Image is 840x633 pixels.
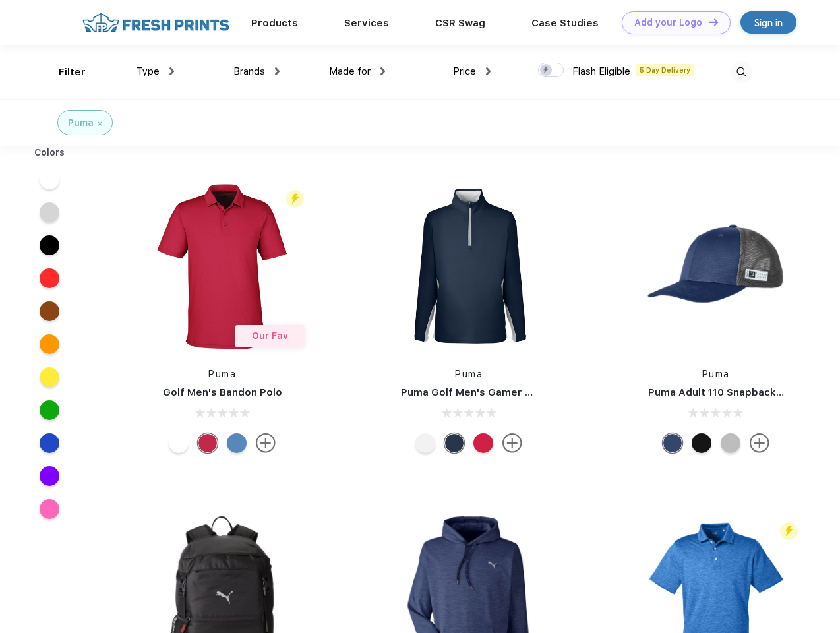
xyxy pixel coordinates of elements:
div: Peacoat with Qut Shd [663,433,682,453]
a: Products [251,17,298,29]
img: flash_active_toggle.svg [286,190,304,208]
img: DT [709,18,718,26]
div: Pma Blk with Pma Blk [692,433,711,453]
div: Lake Blue [227,433,247,453]
div: Filter [59,65,86,80]
div: Bright White [169,433,189,453]
img: func=resize&h=266 [381,179,556,354]
span: Made for [329,65,371,77]
a: Sign in [740,11,796,34]
div: Ski Patrol [473,433,493,453]
span: Type [136,65,160,77]
img: more.svg [256,433,276,453]
div: Bright White [415,433,435,453]
div: Navy Blazer [444,433,464,453]
img: dropdown.png [169,67,174,75]
img: dropdown.png [380,67,385,75]
div: Sign in [754,15,783,30]
a: Puma [702,369,730,379]
img: desktop_search.svg [731,61,752,83]
span: Brands [233,65,265,77]
img: flash_active_toggle.svg [780,522,798,540]
a: Puma Golf Men's Gamer Golf Quarter-Zip [401,386,609,398]
div: Add your Logo [634,17,702,28]
img: dropdown.png [275,67,280,75]
div: Colors [24,146,75,160]
a: Golf Men's Bandon Polo [163,386,282,398]
a: CSR Swag [435,17,485,29]
div: Puma [68,116,94,130]
img: fo%20logo%202.webp [78,11,233,34]
img: dropdown.png [486,67,491,75]
img: func=resize&h=266 [135,179,310,354]
span: Flash Eligible [572,65,630,77]
span: Price [453,65,476,77]
img: filter_cancel.svg [98,121,102,126]
a: Services [344,17,389,29]
img: func=resize&h=266 [628,179,804,354]
span: 5 Day Delivery [636,64,694,76]
a: Puma [455,369,483,379]
img: more.svg [750,433,769,453]
div: Ski Patrol [198,433,218,453]
div: Quarry with Brt Whit [721,433,740,453]
span: Our Fav [252,330,288,341]
img: more.svg [502,433,522,453]
a: Puma [208,369,236,379]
